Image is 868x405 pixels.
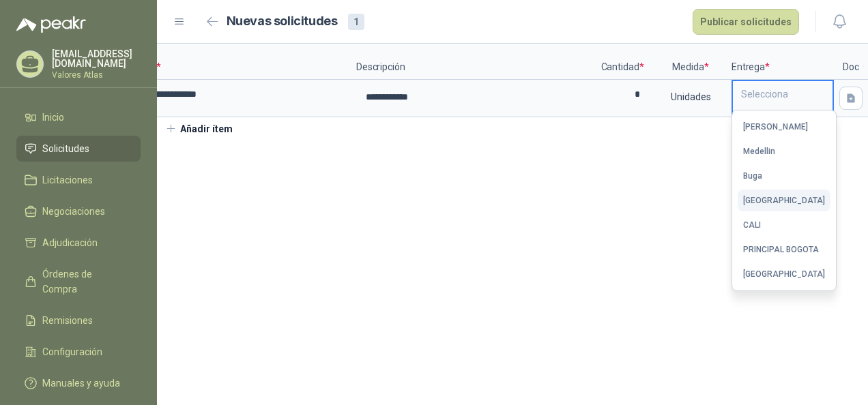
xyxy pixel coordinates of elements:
button: [GEOGRAPHIC_DATA] [738,190,830,211]
span: Negociaciones [42,204,105,219]
span: Solicitudes [42,141,89,156]
p: Entrega [732,44,834,80]
p: Valores Atlas [52,71,141,79]
div: Buga [743,171,762,181]
p: Medida [650,44,732,80]
p: Cantidad [595,44,650,80]
img: Logo peakr [16,16,86,33]
p: Producto [117,44,356,80]
button: Publicar solicitudes [693,9,799,35]
button: [GEOGRAPHIC_DATA] [738,263,830,285]
a: Negociaciones [16,198,141,224]
p: [EMAIL_ADDRESS][DOMAIN_NAME] [52,49,141,68]
h2: Nuevas solicitudes [227,12,338,31]
div: CALI [743,220,761,230]
button: [PERSON_NAME] [738,116,830,138]
a: Licitaciones [16,167,141,193]
button: Añadir ítem [157,117,241,140]
button: CALI [738,214,830,236]
button: Buga [738,165,830,187]
p: Doc [834,44,868,80]
span: Manuales y ayuda [42,376,120,391]
div: PRINCIPAL BOGOTA [743,245,819,254]
a: Adjudicación [16,230,141,256]
span: Configuración [42,344,102,359]
div: 1 [348,14,364,30]
a: Órdenes de Compra [16,261,141,302]
a: Inicio [16,104,141,130]
p: Descripción [356,44,595,80]
button: Medellin [738,140,830,162]
span: Licitaciones [42,172,93,187]
div: [PERSON_NAME] [743,122,808,132]
span: Remisiones [42,313,93,328]
div: Medellin [743,147,775,156]
a: Manuales y ayuda [16,370,141,396]
a: Solicitudes [16,136,141,162]
div: [GEOGRAPHIC_DATA] [743,269,825,279]
div: Unidades [651,81,730,112]
span: Órdenes de Compra [42,267,128,297]
button: PRINCIPAL BOGOTA [738,239,830,260]
a: Remisiones [16,307,141,333]
span: Inicio [42,110,64,125]
a: Configuración [16,339,141,365]
div: Selecciona [733,81,833,107]
span: Adjudicación [42,235,98,250]
div: [GEOGRAPHIC_DATA] [743,196,825,205]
